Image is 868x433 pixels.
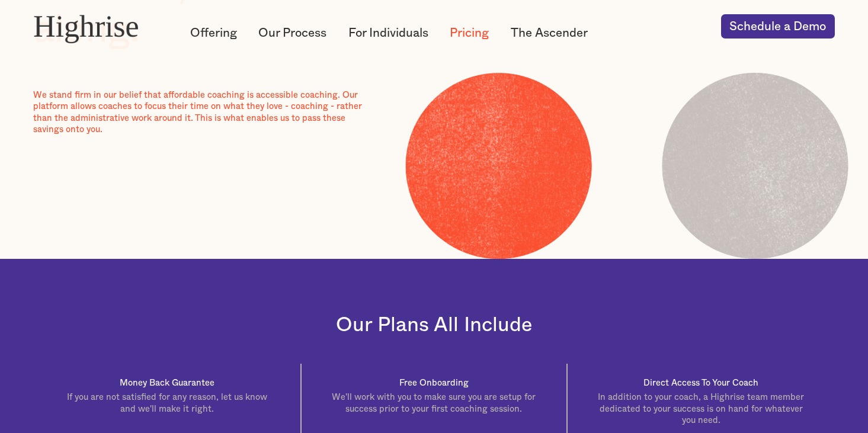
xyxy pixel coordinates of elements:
[511,25,588,42] a: The Ascender
[33,313,834,337] h2: Our Plans All Include
[721,14,835,39] a: Schedule a Demo
[33,9,139,43] div: Highrise
[258,25,326,42] a: Our Process
[595,377,808,389] div: Direct Access To Your Coach
[348,25,428,42] a: For Individuals
[33,89,363,136] p: We stand firm in our belief that affordable coaching is accessible coaching. Our platform allows ...
[595,392,808,426] div: In addition to your coach, a Highrise team member dedicated to your success is on hand for whatev...
[329,377,539,389] div: Free Onboarding
[450,25,489,42] a: Pricing
[190,25,237,42] a: Offering
[329,392,539,415] div: We'll work with you to make sure you are setup for success prior to your first coaching session.
[60,377,273,389] div: Money Back Guarantee
[33,5,165,48] a: Highrise
[60,392,273,415] div: If you are not satisfied for any reason, let us know and we'll make it right.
